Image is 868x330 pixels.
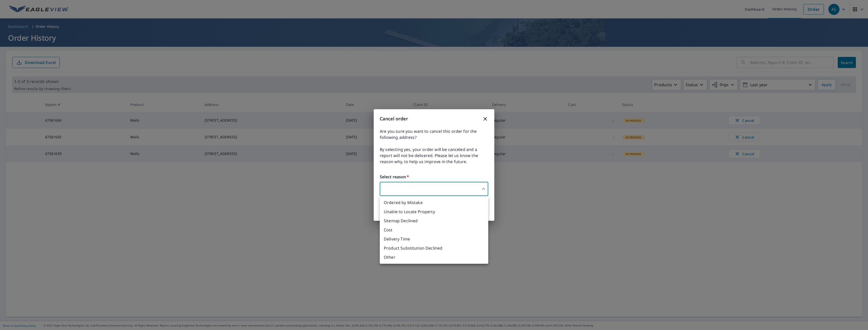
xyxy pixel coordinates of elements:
[380,207,488,216] li: Unable to Locate Property
[380,216,488,225] li: Sitemap Declined
[380,244,488,253] li: Product Substitution Declined
[380,253,488,262] li: Other
[380,198,488,207] li: Ordered by Mistake
[380,234,488,244] li: Delivery Time
[380,225,488,234] li: Cost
